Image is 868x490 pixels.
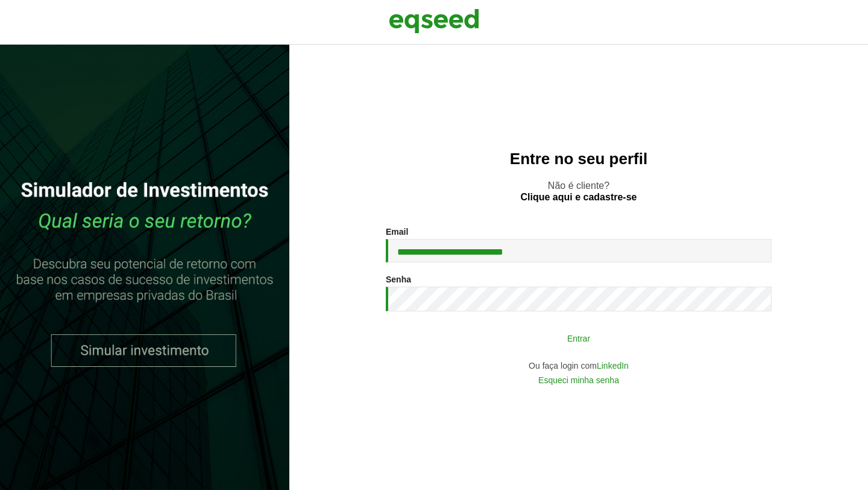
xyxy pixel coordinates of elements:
[386,275,411,284] label: Senha
[389,6,479,36] img: EqSeed Logo
[538,376,619,384] a: Esqueci minha senha
[313,180,844,203] p: Não é cliente?
[422,326,735,349] button: Entrar
[386,361,772,370] div: Ou faça login com
[597,361,629,370] a: LinkedIn
[386,227,408,236] label: Email
[313,150,844,168] h2: Entre no seu perfil
[521,192,637,202] a: Clique aqui e cadastre-se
